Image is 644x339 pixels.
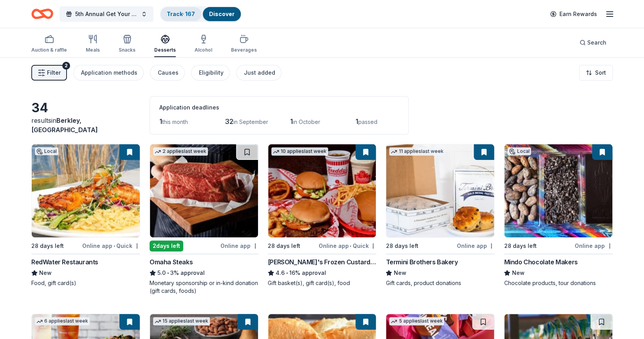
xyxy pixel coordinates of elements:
[195,31,212,57] button: Alcohol
[575,241,613,251] div: Online app
[153,147,208,156] div: 2 applies last week
[150,268,258,278] div: 3% approval
[60,6,153,22] button: 5th Annual Get Your Mitts on This! Online Silent Auction
[268,144,376,237] img: Image for Freddy's Frozen Custard & Steakburgers
[233,118,268,125] span: in September
[456,241,494,251] div: Online app
[150,240,183,251] div: 2 days left
[47,68,61,77] span: Filter
[150,65,185,81] button: Causes
[504,144,612,237] img: Image for Mindo Chocolate Makers
[153,317,210,325] div: 15 applies last week
[39,268,52,278] span: New
[231,31,257,57] button: Beverages
[75,9,138,19] span: 5th Annual Get Your Mitts on This! Online Silent Auction
[195,47,212,53] div: Alcohol
[268,257,377,267] div: [PERSON_NAME]'s Frozen Custard & Steakburgers
[358,118,377,125] span: passed
[31,65,67,81] button: Filter2
[31,279,140,287] div: Food, gift card(s)
[268,279,377,287] div: Gift basket(s), gift card(s), food
[159,117,162,126] span: 1
[32,144,140,237] img: Image for RedWater Restaurants
[31,5,53,23] a: Home
[268,268,377,278] div: 16% approval
[31,47,67,53] div: Auction & raffle
[86,31,100,57] button: Meals
[236,65,281,81] button: Just added
[157,268,166,278] span: 5.0
[154,31,176,57] button: Desserts
[318,241,376,251] div: Online app Quick
[150,279,258,295] div: Monetary sponsorship or in-kind donation (gift cards, foods)
[386,144,494,237] img: Image for Termini Brothers Bakery
[160,6,242,22] button: Track· 167Discover
[386,279,494,287] div: Gift cards, product donations
[31,100,140,116] div: 34
[31,31,67,57] button: Auction & raffle
[389,317,444,325] div: 5 applies last week
[355,117,358,126] span: 1
[82,241,140,251] div: Online app Quick
[191,65,230,81] button: Eligibility
[504,257,577,267] div: Mindo Chocolate Makers
[504,279,613,287] div: Chocolate products, tour donations
[393,268,406,278] span: New
[504,241,536,251] div: 28 days left
[225,117,233,126] span: 32
[167,11,195,17] a: Track· 167
[119,47,135,53] div: Snacks
[389,147,445,156] div: 11 applies last week
[73,65,144,81] button: Application methods
[199,68,224,77] div: Eligibility
[159,103,399,112] div: Application deadlines
[386,257,458,267] div: Termini Brothers Bakery
[579,65,613,81] button: Sort
[220,241,258,251] div: Online app
[35,317,90,325] div: 6 applies last week
[31,257,98,267] div: RedWater Restaurants
[62,62,70,70] div: 2
[587,38,606,47] span: Search
[114,243,115,249] span: •
[158,68,179,77] div: Causes
[86,47,100,53] div: Meals
[209,11,235,17] a: Discover
[31,241,64,251] div: 28 days left
[573,35,613,50] button: Search
[119,31,135,57] button: Snacks
[81,68,137,77] div: Application methods
[154,47,176,53] div: Desserts
[512,268,524,278] span: New
[35,147,58,155] div: Local
[150,257,193,267] div: Omaha Steaks
[268,144,377,287] a: Image for Freddy's Frozen Custard & Steakburgers10 applieslast week28 days leftOnline app•Quick[P...
[31,116,140,135] div: results
[293,118,320,125] span: in October
[31,117,98,134] span: in
[31,117,98,134] span: Berkley, [GEOGRAPHIC_DATA]
[276,268,285,278] span: 4.6
[545,7,602,21] a: Earn Rewards
[31,144,140,287] a: Image for RedWater RestaurantsLocal28 days leftOnline app•QuickRedWater RestaurantsNewFood, gift ...
[150,144,258,237] img: Image for Omaha Steaks
[350,243,351,249] span: •
[244,68,275,77] div: Just added
[271,147,328,156] div: 10 applies last week
[286,270,288,276] span: •
[162,118,188,125] span: this month
[290,117,293,126] span: 1
[595,68,606,77] span: Sort
[386,144,494,287] a: Image for Termini Brothers Bakery11 applieslast week28 days leftOnline appTermini Brothers Bakery...
[507,147,531,155] div: Local
[386,241,418,251] div: 28 days left
[167,270,169,276] span: •
[150,144,258,295] a: Image for Omaha Steaks 2 applieslast week2days leftOnline appOmaha Steaks5.0•3% approvalMonetary ...
[504,144,613,287] a: Image for Mindo Chocolate MakersLocal28 days leftOnline appMindo Chocolate MakersNewChocolate pro...
[231,47,257,53] div: Beverages
[268,241,300,251] div: 28 days left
